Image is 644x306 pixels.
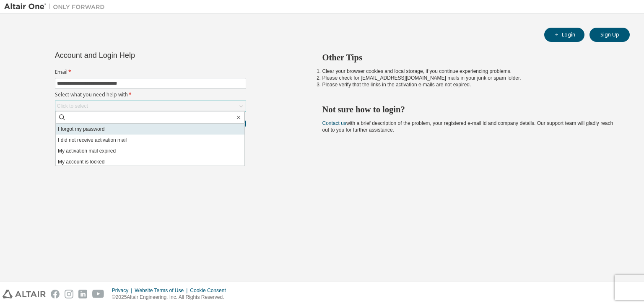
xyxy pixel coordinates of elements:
[322,52,615,63] h2: Other Tips
[112,294,231,301] p: © 2025 Altair Engineering, Inc. All Rights Reserved.
[135,287,190,294] div: Website Terms of Use
[589,28,630,42] button: Sign Up
[55,52,208,59] div: Account and Login Help
[3,290,46,298] img: altair_logo.svg
[322,104,615,115] h2: Not sure how to login?
[322,75,615,81] li: Please check for [EMAIL_ADDRESS][DOMAIN_NAME] mails in your junk or spam folder.
[322,68,615,75] li: Clear your browser cookies and local storage, if you continue experiencing problems.
[78,290,87,298] img: linkedin.svg
[56,124,244,135] li: I forgot my password
[57,103,88,109] div: Click to select
[190,287,231,294] div: Cookie Consent
[322,120,613,133] span: with a brief description of the problem, your registered e-mail id and company details. Our suppo...
[322,81,615,88] li: Please verify that the links in the activation e-mails are not expired.
[4,3,109,11] img: Altair One
[544,28,584,42] button: Login
[322,120,346,126] a: Contact us
[92,290,104,298] img: youtube.svg
[55,91,246,98] label: Select what you need help with
[55,69,246,75] label: Email
[65,290,73,298] img: instagram.svg
[51,290,60,298] img: facebook.svg
[112,287,135,294] div: Privacy
[55,101,246,111] div: Click to select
